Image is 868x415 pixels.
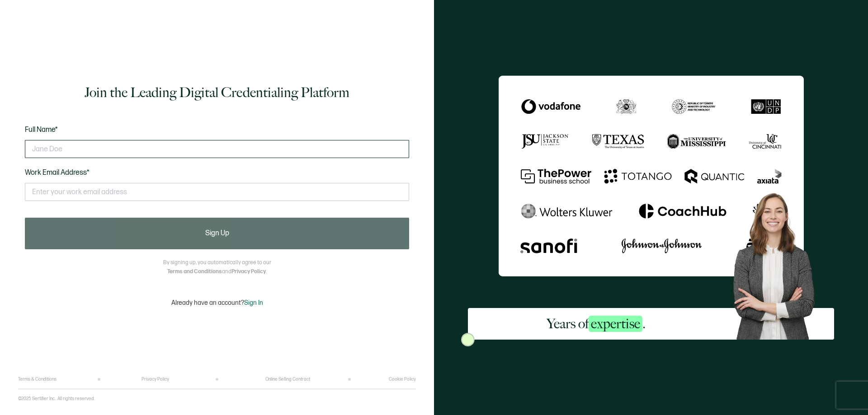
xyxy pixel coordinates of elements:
[205,230,229,237] span: Sign Up
[265,377,310,382] a: Online Selling Contract
[18,377,57,382] a: Terms & Conditions
[547,315,646,333] h2: Years of .
[167,268,222,275] a: Terms and Conditions
[85,84,349,102] h1: Join the Leading Digital Credentialing Platform
[389,377,416,382] a: Cookie Policy
[18,396,95,401] p: ©2025 Sertifier Inc.. All rights reserved.
[142,377,169,382] a: Privacy Policy
[25,126,58,134] span: Full Name*
[589,316,642,332] span: expertise
[499,75,804,276] img: Sertifier Signup - Years of <span class="strong-h">expertise</span>.
[25,140,409,158] input: Jane Doe
[163,258,271,276] p: By signing up, you automatically agree to our and .
[25,183,409,201] input: Enter your work email address
[231,268,266,275] a: Privacy Policy
[171,299,263,307] p: Already have an account?
[244,299,263,307] span: Sign In
[25,218,409,249] button: Sign Up
[25,168,90,177] span: Work Email Address*
[724,186,834,340] img: Sertifier Signup - Years of <span class="strong-h">expertise</span>. Hero
[461,333,475,346] img: Sertifier Signup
